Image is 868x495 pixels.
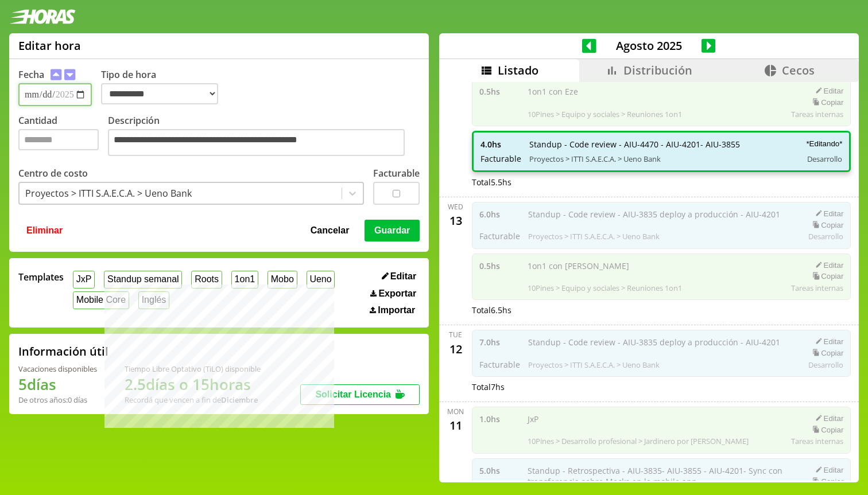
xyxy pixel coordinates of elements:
button: Mobile Core [73,291,129,309]
div: Proyectos > ITTI S.A.E.C.A. > Ueno Bank [25,187,192,200]
img: logotipo [9,9,76,24]
label: Centro de costo [18,167,88,180]
label: Facturable [373,167,420,180]
button: Editar [378,271,420,282]
textarea: Descripción [108,129,405,156]
span: Listado [498,63,538,78]
button: Exportar [367,288,420,299]
input: Cantidad [18,129,99,150]
div: scrollable content [439,82,859,481]
label: Cantidad [18,114,108,159]
label: Tipo de hora [101,68,227,106]
button: JxP [73,271,95,289]
button: Roots [191,271,222,289]
span: Importar [378,305,415,315]
button: Mobo [268,271,297,289]
div: De otros años: 0 días [18,395,97,405]
button: Ueno [307,271,335,289]
button: Solicitar Licencia [300,384,420,405]
label: Fecha [18,68,44,81]
button: Eliminar [23,220,66,241]
h1: Editar hora [18,38,81,53]
span: Distribución [623,63,692,78]
span: Cecos [782,63,815,78]
button: Guardar [365,220,420,241]
button: Standup semanal [104,271,182,289]
span: Editar [390,271,416,282]
label: Descripción [108,114,420,159]
div: Recordá que vencen a fin de [125,395,261,405]
span: Exportar [378,289,416,299]
div: Total 6.5 hs [472,305,851,315]
h2: Información útil [18,344,108,359]
div: Vacaciones disponibles [18,364,97,374]
div: 12 [447,340,465,358]
h1: 5 días [18,374,97,395]
div: Mon [447,407,464,416]
button: Inglés [138,291,169,309]
select: Tipo de hora [101,83,218,104]
div: Tiempo Libre Optativo (TiLO) disponible [125,364,261,374]
button: 1on1 [231,271,258,289]
b: Diciembre [221,395,258,405]
span: Solicitar Licencia [315,389,391,399]
div: Total 7 hs [472,381,851,392]
div: 13 [447,212,465,230]
button: Cancelar [307,220,353,241]
span: Templates [18,271,64,283]
span: Agosto 2025 [596,38,702,53]
div: 11 [447,416,465,435]
div: Wed [448,202,463,212]
div: Tue [449,330,462,340]
h1: 2.5 días o 15 horas [125,374,261,395]
div: Total 5.5 hs [472,177,851,188]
